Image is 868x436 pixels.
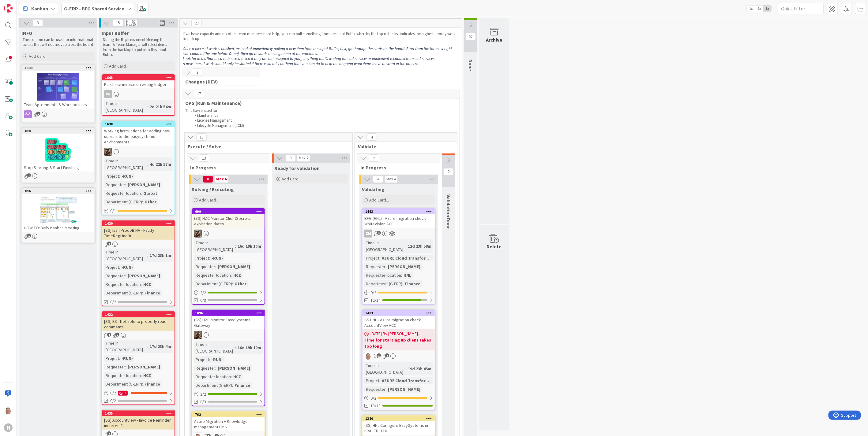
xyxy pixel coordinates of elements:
span: 4 [369,154,379,162]
div: 762 [195,412,265,417]
div: HCZ [142,372,152,379]
div: 16d 19h 10m [236,344,263,351]
div: 1339Team Agreements & Work policies [22,65,94,109]
div: Min 10 [126,20,135,23]
span: 2 / 2 [200,290,206,296]
span: Add Card... [199,197,219,203]
span: : [125,272,126,279]
div: Working instructions for adding new users into the easysystems environments [102,127,175,146]
span: : [405,243,406,249]
span: : [385,263,386,270]
div: 1463 [363,209,435,214]
span: 2 [115,333,119,337]
a: 894Stop Starting & Start Finishing [21,127,95,183]
div: 1403 [363,310,435,316]
span: Validation Done [445,194,452,230]
div: 1380 [363,416,435,421]
div: Team Agreements & Work policies [22,101,94,109]
div: 896 [25,189,94,193]
li: Maintenance [191,113,457,118]
span: : [141,190,142,197]
div: 1430[SS] Isah ProdDB HA - Faulty TimeRegLineNr [102,221,175,240]
p: If we have capacity and no other team members need help, you can pull something from the Input Bu... [183,31,459,42]
div: Time in [GEOGRAPHIC_DATA] [104,249,147,262]
span: Validating [362,186,385,192]
span: Input Buffer [102,30,129,36]
div: Stop Starting & Start Finishing [22,164,94,172]
div: [SS] ES - Not able to properly read comments [102,317,175,331]
span: : [142,381,143,387]
div: AZURE Cloud Transfor... [380,255,430,261]
span: : [141,281,142,288]
div: Time in [GEOGRAPHIC_DATA] [364,239,405,253]
div: 2/2 [192,289,265,297]
span: : [142,290,143,296]
span: 0 [443,168,454,176]
a: 1638Working instructions for adding new users into the easysystems environmentsVKTime in [GEOGRAP... [102,121,175,215]
div: [PERSON_NAME] [386,263,422,270]
div: VK [192,331,265,339]
div: -RUN- [210,356,224,363]
em: A new item of work should only be started if there is literally nothing that you can do to help t... [183,61,419,66]
span: 1 [385,353,389,357]
span: [DATE] By [PERSON_NAME]... [370,331,421,337]
a: 699(SS) HZC Monitor ClientSecrets expiration datesVKTime in [GEOGRAPHIC_DATA]:16d 19h 10mProject:... [192,208,265,305]
span: 0 [285,154,296,162]
div: -RUN- [120,264,134,271]
span: 17 [194,90,204,97]
div: Project [364,377,379,384]
div: VK [192,230,265,238]
div: [PERSON_NAME] [126,364,162,370]
div: Requester [194,263,215,270]
div: VK [102,148,175,156]
a: 1463BFG (HNL) - Azure migration check WhiteVision ACCZMTime in [GEOGRAPHIC_DATA]:12d 23h 58mProje... [362,208,435,305]
span: 12 [377,353,381,357]
span: : [119,264,120,271]
span: : [402,280,403,287]
div: Other [143,198,158,205]
div: 16d 19h 10m [236,243,263,249]
em: Once a piece of work is finished, instead of immediately pulling a new item from the Input Buffer... [183,46,453,56]
div: Time in [GEOGRAPHIC_DATA] [104,100,147,113]
div: H [4,423,13,432]
div: 0/2 [363,289,435,297]
div: 2 [118,391,128,396]
a: 1663Purchase invoice on wrong ledgerPRTime in [GEOGRAPHIC_DATA]:2d 21h 54m [102,74,175,116]
div: Requester location [104,190,141,197]
span: 2 / 2 [200,391,206,397]
div: 894 [25,129,94,133]
div: 1638 [102,121,175,127]
span: In Progress [360,164,432,171]
p: This flow is used for: [185,108,457,113]
div: Project [104,173,119,179]
li: Lifecycle Management (LCM) [191,123,457,128]
span: 1 [377,231,381,235]
span: 4 [373,176,383,183]
div: 0/22 [102,389,175,397]
div: 1096(SS) HZC Monitor EasySystems Gateway [192,310,265,329]
span: 1 [107,333,111,337]
span: In Progress [190,164,262,171]
div: 1432 [105,312,175,317]
span: 0 / 1 [110,208,116,214]
div: 1432[SS] ES - Not able to properly read comments [102,312,175,331]
div: 1463BFG (HNL) - Azure migration check WhiteVision ACC [363,209,435,228]
div: Finance [143,290,162,296]
div: 2d 21h 54m [148,103,173,110]
span: 3x [763,6,772,12]
span: 1 [107,431,111,435]
span: INFO [21,30,32,36]
span: 0 / 2 [370,290,376,296]
div: 1435 [102,411,175,416]
span: Add Card... [282,176,301,182]
span: 0/2 [110,299,116,305]
span: 0 / 2 [370,395,376,401]
span: : [215,365,216,371]
div: [PERSON_NAME] [126,272,162,279]
span: : [231,373,232,380]
span: : [147,161,148,168]
div: Finance [143,381,162,387]
div: Azure Migration + Knowledge management FMS [192,417,265,431]
img: lD [364,352,372,360]
div: 19d 23h 45m [406,365,433,372]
